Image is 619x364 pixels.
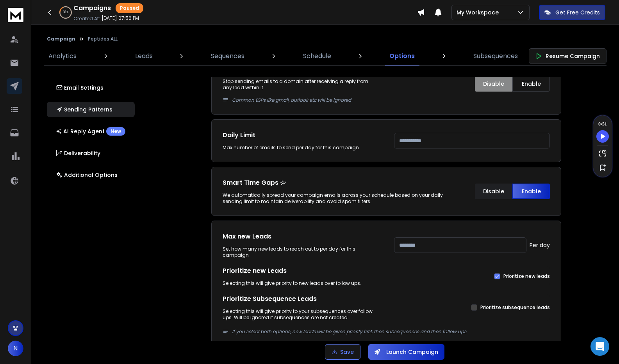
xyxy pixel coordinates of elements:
div: Selecting this will give priority to your subsequences over follow ups. Will be ignored if subseq... [223,308,378,321]
button: Deliverability [47,145,135,161]
p: If you select both options, new leads will be given priority first, then subsequences and then fo... [232,329,550,335]
button: Disable [475,184,512,199]
button: Additional Options [47,167,135,183]
button: Email Settings [47,80,135,95]
p: Sequences [211,51,244,61]
p: Per day [530,241,550,249]
label: Prioritize new leads [503,273,550,279]
div: Selecting this will give priority to new leads over follow ups. [223,280,378,286]
p: Email Settings [56,84,103,92]
button: Get Free Credits [539,5,605,20]
button: Resume Campaign [529,48,607,64]
p: 18 % [63,10,68,15]
div: Max number of emails to send per day for this campaign [223,145,378,151]
img: logo [8,8,23,22]
p: Subsequences [473,51,518,61]
div: Paused [116,3,143,13]
button: AI Reply AgentNew [47,124,135,139]
p: Additional Options [56,171,118,179]
p: [DATE] 07:56 PM [102,15,139,21]
a: Options [385,47,419,65]
button: Sending Patterns [47,102,135,117]
a: Subsequences [469,47,523,65]
label: Prioritize subsequence leads [480,304,550,311]
button: Disable [475,76,512,92]
h1: Prioritize Subsequence Leads [223,294,378,304]
p: Peptides ALL [88,36,118,42]
a: Schedule [298,47,336,65]
p: Deliverability [56,149,100,157]
div: Open Intercom Messenger [590,337,609,356]
p: AI Reply Agent [56,127,125,136]
h1: Campaigns [73,4,111,13]
a: Analytics [44,47,81,65]
a: Sequences [206,47,249,65]
p: Get Free Credits [555,9,600,16]
h1: Max new Leads [223,232,378,241]
p: Created At: [73,16,100,22]
p: Common ESPs like gmail, outlook etc will be ignored [232,97,378,103]
button: Launch Campaign [368,344,444,360]
p: Leads [135,51,153,61]
p: Smart Time Gaps [223,178,459,187]
div: Set how many new leads to reach out to per day for this campaign [223,246,378,258]
p: Analytics [48,51,77,61]
button: Enable [512,184,550,199]
a: Leads [130,47,157,65]
button: Save [325,344,360,360]
p: Stop sending emails to a domain after receiving a reply from any lead within it [223,78,378,103]
button: Enable [512,76,550,92]
div: We automatically spread your campaign emails across your schedule based on your daily sending lim... [223,192,459,205]
h1: Daily Limit [223,131,378,140]
p: Schedule [303,51,331,61]
button: N [8,341,23,356]
div: New [106,127,125,136]
p: Sending Patterns [56,106,112,113]
p: Options [389,51,415,61]
p: My Workspace [457,9,502,16]
button: Campaign [47,36,75,42]
h1: Prioritize new Leads [223,266,378,276]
